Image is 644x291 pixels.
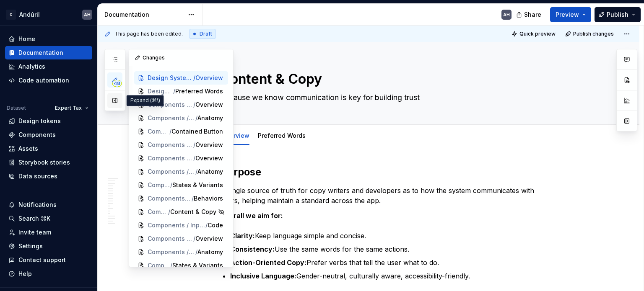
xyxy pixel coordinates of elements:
span: States & Variants [172,181,223,189]
div: Storybook stories [18,158,70,167]
a: Components / Input & Controls / Segmented Control/Content & Copy [134,205,228,219]
span: Components / Input & Controls / Segmented Control [148,167,195,176]
div: Assets [18,144,38,153]
a: Home [5,32,92,46]
span: / [170,261,172,270]
span: Components / Input & Controls / Segmented Control [148,181,170,189]
span: / [205,221,208,229]
span: Content & Copy [170,208,216,216]
strong: Overall we aim for: [220,211,283,220]
a: Data sources [5,170,92,183]
button: Notifications [5,198,92,211]
span: Publish changes [573,31,614,37]
span: Contained Button [171,127,223,136]
div: Notifications [18,201,57,209]
a: Settings [5,239,92,253]
span: / [193,234,195,243]
strong: Clarity: [230,232,255,240]
span: / [169,127,171,136]
a: Code automation [5,74,92,87]
span: Expert Tax [55,105,82,111]
span: Components / Input & Controls / Dropdown [148,141,193,149]
span: Components / Lists / Reorderable List Item [148,248,195,256]
span: / [170,181,172,189]
span: Overview [195,100,223,109]
span: Design System / Guidelines / Content & Copy [148,87,173,95]
p: Use the same words for the same actions. [230,244,537,254]
div: Overview [218,126,253,144]
div: Components [18,131,56,139]
a: Design tokens [5,114,92,128]
button: Preview [550,7,591,22]
div: Preferred Words [254,126,309,144]
span: / [193,154,195,162]
div: Invite team [18,228,51,237]
p: Prefer verbs that tell the user what to do. [230,258,537,268]
a: Invite team [5,226,92,239]
div: Code automation [18,76,69,85]
strong: Action-Oriented Copy: [230,258,306,267]
div: Settings [18,242,43,250]
div: AH [503,11,510,18]
span: Share [524,10,541,19]
div: Documentation [18,49,63,57]
div: C [6,10,16,20]
a: Design System / Guidelines / Content & Copy/Preferred Words [134,85,228,98]
div: Data sources [18,172,57,180]
span: Components / Buttons [148,127,169,136]
button: Quick preview [509,28,559,40]
span: Quick preview [519,31,556,37]
span: Components / Lists / Reorderable List Item [148,261,170,270]
div: Expand (⌘\) [127,95,164,106]
span: Overview [195,74,223,82]
span: Draft [200,31,212,37]
button: Publish changes [563,28,618,40]
span: States & Variants [172,261,223,270]
a: Components / Buttons/Contained Button [134,125,228,138]
button: Publish [595,7,641,22]
span: / [193,100,195,109]
a: Components / Input & Controls / Segmented Control/Behaviors [134,192,228,205]
a: Components [5,128,92,142]
span: / [168,208,170,216]
span: 48 [112,80,122,87]
div: Search ⌘K [18,214,50,223]
textarea: Because we know communication is key for building trust [218,91,535,104]
strong: Inclusive Language: [230,272,296,280]
div: Changes [129,49,233,66]
span: Code [208,221,223,229]
a: Components / Lists / Reorderable List Item/Anatomy [134,245,228,259]
span: Anatomy [197,114,223,122]
div: Analytics [18,62,45,71]
span: Behaviors [194,194,223,203]
span: Anatomy [197,167,223,176]
button: CAndúrilAH [2,5,96,23]
span: / [193,141,195,149]
textarea: Content & Copy [218,69,535,89]
a: Documentation [5,46,92,59]
div: AH [84,11,91,18]
span: Components / Lists / Reorderable List Item [148,234,193,243]
a: Assets [5,142,92,155]
a: Design System / Guidelines / Content & Copy/Overview [134,71,228,85]
span: / [173,87,175,95]
span: / [193,74,195,82]
span: / [195,167,197,176]
a: Components / Input & Controls / Segmented Control/States & Variants [134,178,228,192]
span: Preferred Words [175,87,223,95]
a: Analytics [5,60,92,73]
div: Contact support [18,256,66,264]
span: Components / Component detail template [148,100,193,109]
span: Components / Input & Controls / Segmented Control [148,154,193,162]
div: Help [18,270,32,278]
a: Storybook stories [5,156,92,169]
span: Components / Input & Controls / Segmented Control [148,194,192,203]
div: Home [18,35,35,43]
a: Components / Input & Controls / Segmented Control/Anatomy [134,165,228,178]
a: Components / Input & Controls / Segmented Control/Code [134,219,228,232]
span: / [195,248,197,256]
a: Overview [222,132,249,139]
div: Andúril [19,10,40,19]
div: Design tokens [18,117,61,125]
div: Dataset [7,105,26,111]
